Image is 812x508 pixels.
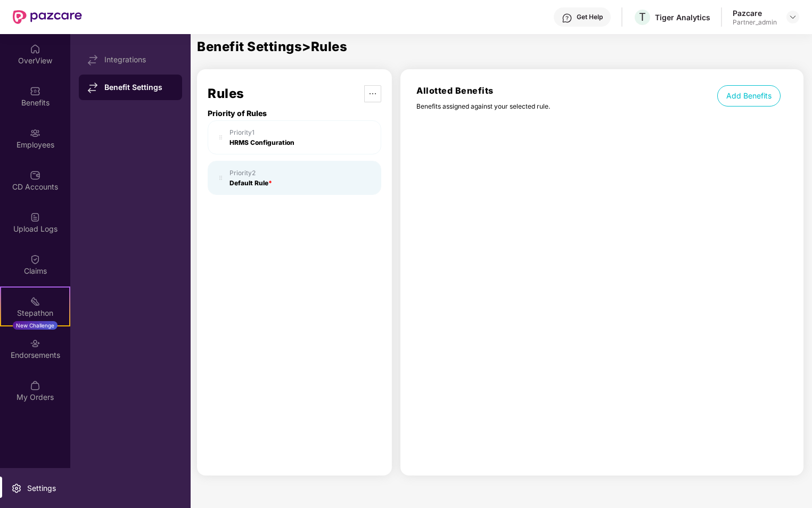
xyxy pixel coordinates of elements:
img: svg+xml;base64,PHN2ZyBpZD0iQ0RfQWNjb3VudHMiIGRhdGEtbmFtZT0iQ0QgQWNjb3VudHMiIHhtbG5zPSJodHRwOi8vd3... [30,170,40,181]
p: Priority of Rules [208,102,381,118]
span: ellipsis [365,89,381,98]
img: svg+xml;base64,PHN2ZyBpZD0iQ2xhaW0iIHhtbG5zPSJodHRwOi8vd3d3LnczLm9yZy8yMDAwL3N2ZyIgd2lkdGg9IjIwIi... [30,254,40,265]
h1: Rules [208,87,244,100]
div: Pazcare [733,8,777,18]
div: Default Rule [229,179,272,187]
div: Benefit Settings [104,82,174,93]
img: svg+xml;base64,PHN2ZyBpZD0iVXBsb2FkX0xvZ3MiIGRhdGEtbmFtZT0iVXBsb2FkIExvZ3MiIHhtbG5zPSJodHRwOi8vd3... [30,212,40,223]
img: svg+xml;base64,PHN2ZyBpZD0iRW5kb3JzZW1lbnRzIiB4bWxucz0iaHR0cDovL3d3dy53My5vcmcvMjAwMC9zdmciIHdpZH... [30,338,40,349]
h1: Benefit Settings > Rules [197,40,812,53]
img: New Pazcare Logo [13,10,82,24]
div: Settings [24,483,59,494]
img: svg+xml;base64,PHN2ZyBpZD0iQmVuZWZpdHMiIHhtbG5zPSJodHRwOi8vd3d3LnczLm9yZy8yMDAwL3N2ZyIgd2lkdGg9Ij... [30,86,40,96]
div: Tiger Analytics [655,12,710,22]
div: Priority 1 [229,128,294,136]
div: Integrations [104,55,174,64]
button: Add Benefits [717,85,781,106]
span: T [639,11,646,23]
img: svg+xml;base64,PHN2ZyBpZD0iU2V0dGluZy0yMHgyMCIgeG1sbnM9Imh0dHA6Ly93d3cudzMub3JnLzIwMDAvc3ZnIiB3aW... [11,483,22,494]
img: svg+xml;base64,PHN2ZyB4bWxucz0iaHR0cDovL3d3dy53My5vcmcvMjAwMC9zdmciIHdpZHRoPSIxNiIgaGVpZ2h0PSIxNi... [217,133,225,142]
div: Partner_admin [733,18,777,27]
div: Stepathon [1,308,69,318]
h1: Allotted Benefits [400,85,550,96]
img: svg+xml;base64,PHN2ZyBpZD0iSG9tZSIgeG1sbnM9Imh0dHA6Ly93d3cudzMub3JnLzIwMDAvc3ZnIiB3aWR0aD0iMjAiIG... [30,44,40,54]
button: ellipsis [364,85,381,102]
img: svg+xml;base64,PHN2ZyBpZD0iRHJvcGRvd24tMzJ4MzIiIHhtbG5zPSJodHRwOi8vd3d3LnczLm9yZy8yMDAwL3N2ZyIgd2... [789,13,797,21]
p: Benefits assigned against your selected rule. [400,96,550,110]
div: HRMS Configuration [229,138,294,146]
img: svg+xml;base64,PHN2ZyB4bWxucz0iaHR0cDovL3d3dy53My5vcmcvMjAwMC9zdmciIHdpZHRoPSIyMSIgaGVpZ2h0PSIyMC... [30,296,40,307]
div: Priority 2 [229,169,272,177]
img: svg+xml;base64,PHN2ZyB4bWxucz0iaHR0cDovL3d3dy53My5vcmcvMjAwMC9zdmciIHdpZHRoPSIxNy44MzIiIGhlaWdodD... [87,55,98,65]
img: svg+xml;base64,PHN2ZyBpZD0iRW1wbG95ZWVzIiB4bWxucz0iaHR0cDovL3d3dy53My5vcmcvMjAwMC9zdmciIHdpZHRoPS... [30,128,40,138]
div: Get Help [577,13,603,21]
img: svg+xml;base64,PHN2ZyB4bWxucz0iaHR0cDovL3d3dy53My5vcmcvMjAwMC9zdmciIHdpZHRoPSIxNy44MzIiIGhlaWdodD... [87,83,98,93]
img: svg+xml;base64,PHN2ZyBpZD0iSGVscC0zMngzMiIgeG1sbnM9Imh0dHA6Ly93d3cudzMub3JnLzIwMDAvc3ZnIiB3aWR0aD... [562,13,572,23]
img: svg+xml;base64,PHN2ZyBpZD0iTXlfT3JkZXJzIiBkYXRhLW5hbWU9Ik15IE9yZGVycyIgeG1sbnM9Imh0dHA6Ly93d3cudz... [30,380,40,391]
img: svg+xml;base64,PHN2ZyB4bWxucz0iaHR0cDovL3d3dy53My5vcmcvMjAwMC9zdmciIHdpZHRoPSIxNiIgaGVpZ2h0PSIxNi... [217,174,225,182]
div: New Challenge [13,321,58,330]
